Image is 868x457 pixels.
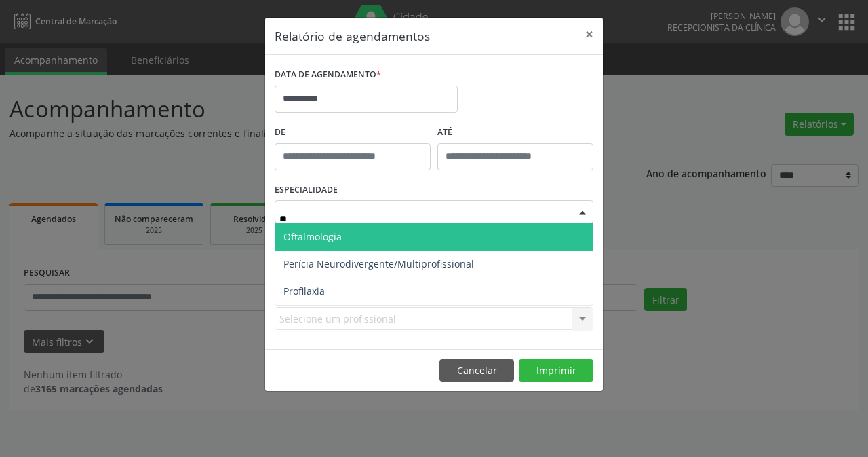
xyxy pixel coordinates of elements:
span: Perícia Neurodivergente/Multiprofissional [283,257,474,270]
label: De [275,122,431,143]
label: ESPECIALIDADE [275,180,338,201]
span: Profilaxia [283,285,325,297]
button: Cancelar [439,359,514,382]
span: Oftalmologia [283,230,342,243]
button: Imprimir [519,359,593,382]
h5: Relatório de agendamentos [275,27,430,45]
label: ATÉ [437,122,593,143]
button: Close [576,18,603,51]
label: DATA DE AGENDAMENTO [275,65,381,86]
